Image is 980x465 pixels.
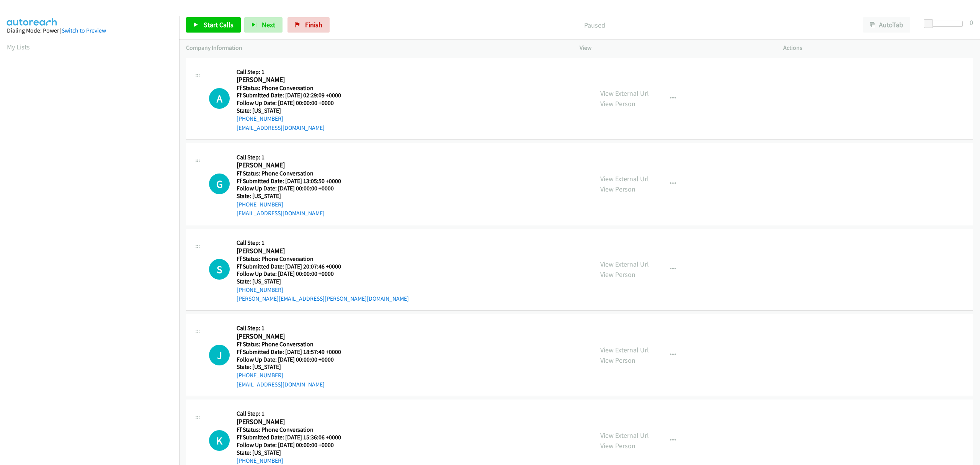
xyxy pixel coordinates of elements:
iframe: Dialpad [7,59,179,423]
h5: State: [US_STATE] [237,363,351,371]
a: View Person [600,441,635,450]
a: [EMAIL_ADDRESS][DOMAIN_NAME] [237,124,325,131]
a: View External Url [600,174,649,183]
h5: State: [US_STATE] [237,278,409,285]
span: Start Calls [204,20,234,29]
h5: Ff Submitted Date: [DATE] 20:07:46 +0000 [237,263,409,270]
h2: [PERSON_NAME] [237,247,351,255]
div: Delay between calls (in seconds) [928,21,963,27]
a: View Person [600,356,635,365]
span: Finish [305,20,322,29]
h5: Ff Status: Phone Conversation [237,341,351,348]
p: Company Information [186,43,566,52]
p: View [580,43,769,52]
a: Finish [287,17,330,33]
h5: Call Step: 1 [237,410,351,418]
a: View Person [600,99,635,108]
button: Next [244,17,283,33]
h5: Ff Submitted Date: [DATE] 13:05:50 +0000 [237,177,351,185]
a: [PERSON_NAME][EMAIL_ADDRESS][PERSON_NAME][DOMAIN_NAME] [237,295,409,302]
h1: A [209,88,230,109]
h2: [PERSON_NAME] [237,75,351,84]
div: 0 [970,17,973,28]
a: [PHONE_NUMBER] [237,372,283,379]
h5: State: [US_STATE] [237,449,351,457]
div: Dialing Mode: Power | [7,26,172,35]
a: [EMAIL_ADDRESS][DOMAIN_NAME] [237,210,325,217]
a: View External Url [600,89,649,98]
a: View External Url [600,431,649,440]
a: [EMAIL_ADDRESS][DOMAIN_NAME] [237,381,325,388]
h5: Follow Up Date: [DATE] 00:00:00 +0000 [237,185,351,192]
h5: Call Step: 1 [237,324,351,332]
h5: Call Step: 1 [237,154,351,161]
a: [PHONE_NUMBER] [237,457,283,464]
button: AutoTab [863,17,910,33]
a: View Person [600,270,635,279]
a: Start Calls [186,17,241,33]
h5: Follow Up Date: [DATE] 00:00:00 +0000 [237,441,351,449]
h5: Ff Submitted Date: [DATE] 02:29:09 +0000 [237,92,351,99]
h5: Ff Status: Phone Conversation [237,426,351,434]
a: View External Url [600,260,649,269]
a: [PHONE_NUMBER] [237,115,283,122]
a: View Person [600,185,635,193]
a: [PHONE_NUMBER] [237,201,283,208]
h2: [PERSON_NAME] [237,332,351,341]
h5: State: [US_STATE] [237,107,351,115]
h5: Ff Status: Phone Conversation [237,255,409,263]
div: The call is yet to be attempted [209,88,230,109]
h1: G [209,174,230,194]
div: The call is yet to be attempted [209,345,230,365]
a: View External Url [600,345,649,354]
h1: K [209,430,230,451]
h2: [PERSON_NAME] [237,418,351,426]
span: Next [262,20,275,29]
h5: Call Step: 1 [237,68,351,76]
p: Actions [783,43,973,52]
div: The call is yet to be attempted [209,259,230,280]
h5: Ff Submitted Date: [DATE] 15:36:06 +0000 [237,434,351,441]
a: My Lists [7,43,30,51]
h5: Follow Up Date: [DATE] 00:00:00 +0000 [237,356,351,363]
a: Switch to Preview [62,27,106,34]
div: The call is yet to be attempted [209,174,230,194]
h1: S [209,259,230,280]
h5: Follow Up Date: [DATE] 00:00:00 +0000 [237,270,409,278]
h1: J [209,345,230,365]
div: The call is yet to be attempted [209,430,230,451]
h5: Ff Submitted Date: [DATE] 18:57:49 +0000 [237,348,351,356]
h2: [PERSON_NAME] [237,161,351,170]
h5: Call Step: 1 [237,239,409,247]
h5: Follow Up Date: [DATE] 00:00:00 +0000 [237,99,351,107]
a: [PHONE_NUMBER] [237,286,283,293]
h5: State: [US_STATE] [237,192,351,200]
h5: Ff Status: Phone Conversation [237,170,351,177]
h5: Ff Status: Phone Conversation [237,84,351,92]
p: Paused [340,20,849,30]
